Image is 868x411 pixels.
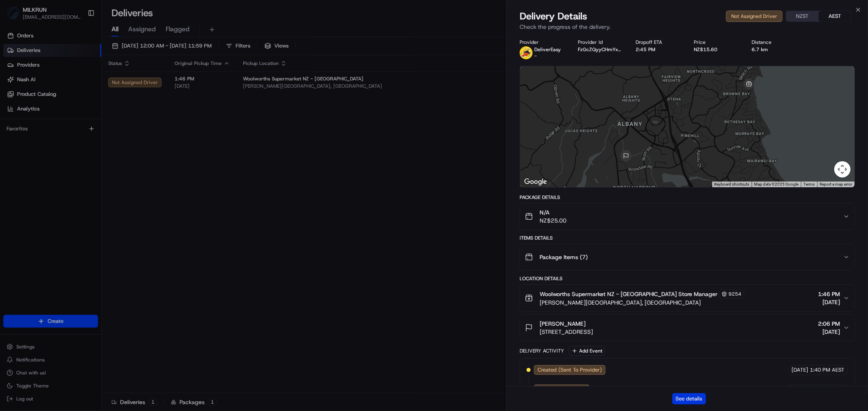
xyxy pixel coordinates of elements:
[818,298,840,306] span: [DATE]
[791,386,808,393] span: [DATE]
[522,177,549,187] img: Google
[520,275,855,282] div: Location Details
[728,291,741,297] span: 9254
[520,194,855,201] div: Package Details
[520,203,855,229] button: N/ANZ$25.00
[520,235,855,241] div: Items Details
[520,285,855,311] button: Woolworths Supermarket NZ - [GEOGRAPHIC_DATA] Store Manager9254[PERSON_NAME][GEOGRAPHIC_DATA], [G...
[569,346,605,356] button: Add Event
[818,328,840,336] span: [DATE]
[540,253,588,261] span: Package Items ( 7 )
[538,366,602,374] span: Created (Sent To Provider)
[818,320,840,328] span: 2:06 PM
[520,315,855,341] button: [PERSON_NAME][STREET_ADDRESS]2:06 PM[DATE]
[694,39,739,45] div: Price
[540,320,586,328] span: [PERSON_NAME]
[636,39,681,45] div: Dropoff ETA
[834,161,851,177] button: Map camera controls
[520,39,565,45] div: Provider
[791,366,808,374] span: [DATE]
[522,177,549,187] a: Open this area in Google Maps (opens a new window)
[578,46,623,53] button: FzGcZQyyCHmYx2UBzRxbFw
[520,23,855,31] p: Check the progress of the delivery.
[820,182,852,186] a: Report a map error
[752,39,797,45] div: Distance
[752,46,797,53] div: 6.7 km
[540,290,717,298] span: Woolworths Supermarket NZ - [GEOGRAPHIC_DATA] Store Manager
[636,46,681,53] div: 2:45 PM
[578,39,623,45] div: Provider Id
[540,299,744,307] span: [PERSON_NAME][GEOGRAPHIC_DATA], [GEOGRAPHIC_DATA]
[534,46,561,53] span: DeliverEasy
[540,208,566,216] span: N/A
[520,348,564,354] div: Delivery Activity
[540,216,566,225] span: NZ$25.00
[803,182,815,186] a: Terms
[810,366,844,374] span: 1:40 PM AEST
[694,46,739,53] div: NZ$15.60
[714,182,749,187] button: Keyboard shortcuts
[810,386,844,393] span: 1:40 PM AEST
[819,11,851,22] button: AEST
[520,46,533,59] img: delivereasy_logo.png
[540,328,593,336] span: [STREET_ADDRESS]
[818,290,840,298] span: 1:46 PM
[786,11,819,22] button: NZST
[520,10,587,23] span: Delivery Details
[754,182,798,186] span: Map data ©2025 Google
[534,53,537,59] span: -
[520,244,855,270] button: Package Items (7)
[538,386,586,393] span: Not Assigned Driver
[672,393,706,405] button: See details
